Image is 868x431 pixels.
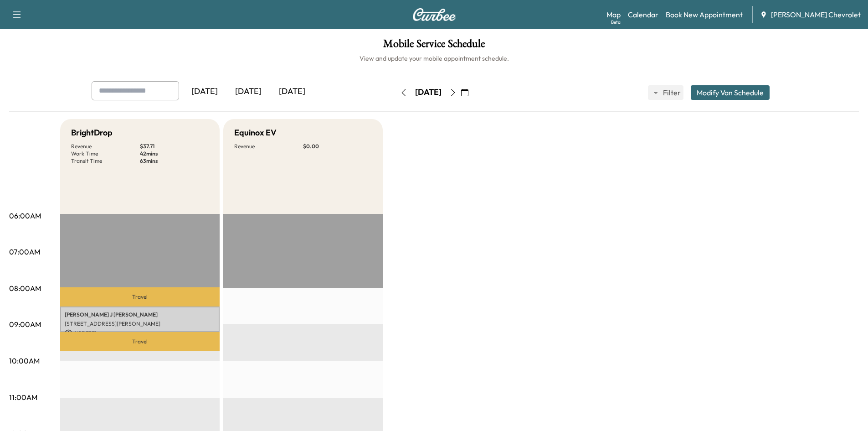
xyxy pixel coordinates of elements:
div: [DATE] [226,81,270,102]
div: [DATE] [183,81,226,102]
div: [DATE] [415,87,442,98]
p: 09:00AM [9,319,41,330]
p: 10:00AM [9,355,40,366]
img: Curbee Logo [412,8,456,21]
p: 06:00AM [9,210,41,221]
h5: BrightDrop [71,126,113,139]
h6: View and update your mobile appointment schedule. [9,54,859,63]
h5: Equinox EV [234,126,277,139]
a: Book New Appointment [666,9,743,20]
p: Revenue [71,143,140,150]
p: $ 0.00 [303,143,372,150]
p: Transit Time [71,157,140,165]
p: Revenue [234,143,303,150]
h1: Mobile Service Schedule [9,38,859,54]
div: Beta [611,19,621,26]
p: 08:00AM [9,283,41,294]
a: MapBeta [606,9,621,20]
a: Calendar [628,9,658,20]
span: Filter [663,87,679,98]
div: [DATE] [270,81,314,102]
span: [PERSON_NAME] Chevrolet [771,9,861,20]
p: Travel [60,332,220,350]
button: Filter [648,85,683,100]
p: $ 37.71 [140,143,209,150]
p: USD 37.71 [65,329,215,338]
p: Work Time [71,150,140,157]
button: Modify Van Schedule [691,85,770,100]
p: [PERSON_NAME] J [PERSON_NAME] [65,311,215,318]
p: Travel [60,287,220,306]
p: 07:00AM [9,246,40,257]
p: 11:00AM [9,392,37,403]
p: 42 mins [140,150,209,157]
p: 63 mins [140,157,209,165]
p: [STREET_ADDRESS][PERSON_NAME] [65,320,215,327]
